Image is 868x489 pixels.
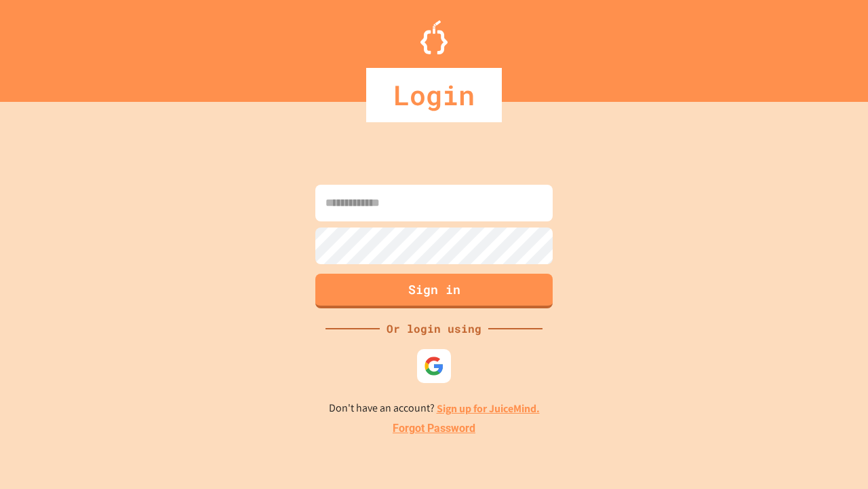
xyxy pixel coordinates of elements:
[437,401,540,416] a: Sign up for JuiceMind.
[424,356,444,376] img: google-icon.svg
[393,420,475,437] a: Forgot Password
[366,68,502,122] div: Login
[329,400,540,417] p: Don't have an account?
[420,20,448,54] img: Logo.svg
[380,321,488,337] div: Or login using
[315,274,553,308] button: Sign in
